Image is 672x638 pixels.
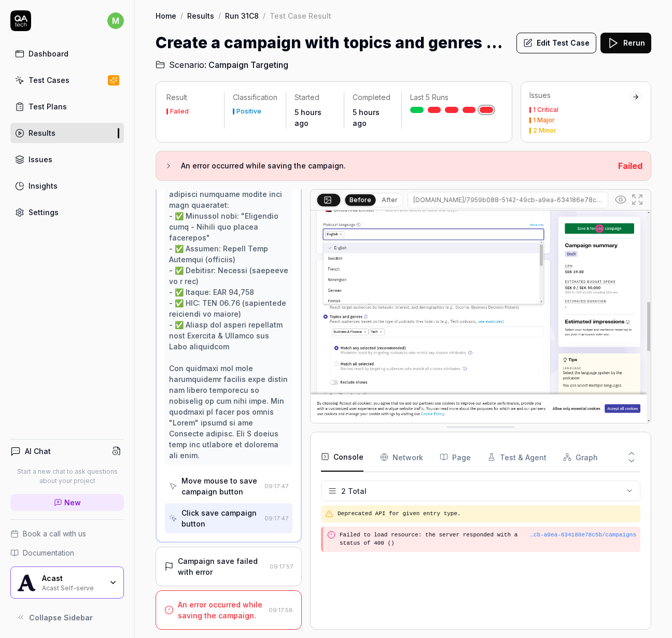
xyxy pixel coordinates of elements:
[10,566,124,599] button: Acast LogoAcastAcast Self-serve
[629,191,646,208] button: Open in full screen
[29,127,55,138] div: Results
[533,117,555,123] div: 1 Major
[29,207,59,218] div: Settings
[25,446,51,457] h4: AI Chat
[166,92,216,103] p: Result
[23,547,74,558] span: Documentation
[107,10,124,31] button: m
[338,509,636,518] pre: Deprecated API for given entry type.
[353,108,380,127] time: 5 hours ago
[187,10,214,21] a: Results
[181,507,260,529] div: Click save campaign button
[612,191,629,208] button: Show all interative elements
[563,443,598,472] button: Graph
[410,92,493,103] p: Last 5 Runs
[264,515,288,522] time: 09:17:47
[340,531,636,548] pre: Failed to load resource: the server responded with a status of 400 ()
[23,528,86,539] span: Book a call with us
[167,59,206,71] span: Scenario:
[600,33,651,53] button: Rerun
[42,574,102,583] div: Acast
[10,547,124,558] a: Documentation
[440,443,471,472] button: Page
[10,176,124,196] a: Insights
[295,108,321,127] time: 5 hours ago
[208,59,288,71] span: Campaign Targeting
[270,10,331,21] div: Test Case Result
[156,10,176,21] a: Home
[10,607,124,628] button: Collapse Sidebar
[236,108,261,115] div: Positive
[64,497,81,508] span: New
[487,443,547,472] button: Test & Agent
[29,154,52,165] div: Issues
[10,123,124,143] a: Results
[377,194,402,206] button: After
[218,10,221,21] div: /
[178,599,264,621] div: An error occurred while saving the campaign.
[345,194,375,205] button: Before
[10,96,124,117] a: Test Plans
[181,160,610,172] h3: An error occurred while saving the campaign.
[270,563,293,570] time: 09:17:57
[170,108,189,115] div: Failed
[29,48,68,59] div: Dashboard
[107,12,124,29] span: m
[353,92,393,103] p: Completed
[29,180,58,191] div: Insights
[233,92,277,103] p: Classification
[530,531,636,540] button: …cb-a9ea-634186e78c5b/campaigns
[10,202,124,222] a: Settings
[10,44,124,64] a: Dashboard
[10,494,124,511] a: New
[10,149,124,169] a: Issues
[180,10,183,21] div: /
[10,467,124,486] p: Start a new chat to ask questions about your project
[295,92,335,103] p: Started
[533,107,558,113] div: 1 Critical
[10,70,124,90] a: Test Cases
[269,606,293,614] time: 09:17:58
[29,612,93,623] span: Collapse Sidebar
[264,483,288,490] time: 09:17:47
[29,101,67,112] div: Test Plans
[380,443,423,472] button: Network
[165,503,292,533] button: Click save campaign button09:17:47
[10,528,124,539] a: Book a call with us
[29,75,69,86] div: Test Cases
[164,160,610,172] button: An error occurred while saving the campaign.
[17,573,36,592] img: Acast Logo
[165,471,292,501] button: Move mouse to save campaign button09:17:47
[181,475,260,497] div: Move mouse to save campaign button
[321,443,363,472] button: Console
[42,583,102,591] div: Acast Self-serve
[311,210,651,423] img: Screenshot
[516,33,596,53] button: Edit Test Case
[178,556,265,577] div: Campaign save failed with error
[618,161,642,171] span: Failed
[156,59,288,71] a: Scenario:Campaign Targeting
[263,10,265,21] div: /
[533,127,556,134] div: 2 Minor
[529,90,629,101] div: Issues
[225,10,259,21] a: Run 31C8
[156,31,508,54] h1: Create a campaign with topics and genres targeting (any)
